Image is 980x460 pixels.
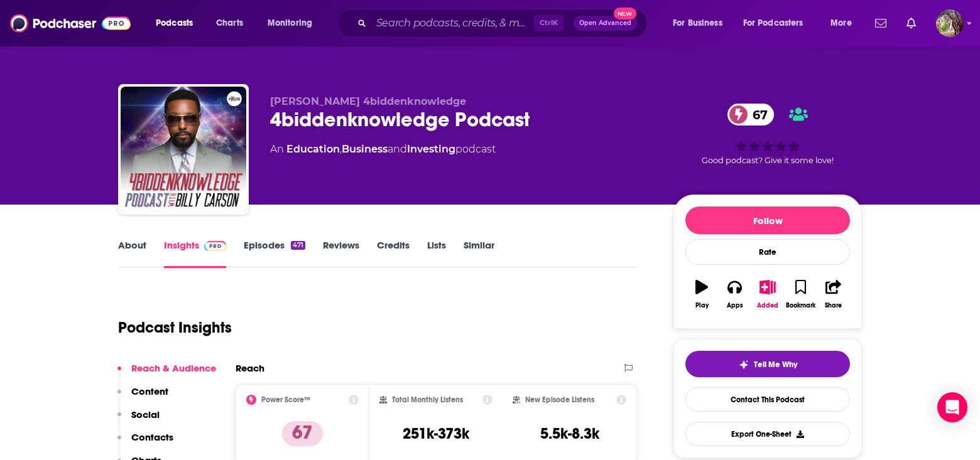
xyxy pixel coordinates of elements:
[718,272,751,317] button: Apps
[323,239,359,268] a: Reviews
[757,302,778,309] div: Added
[685,206,850,234] button: Follow
[388,143,407,155] span: and
[392,395,463,404] h2: Total Monthly Listens
[340,143,342,155] span: ,
[936,9,964,37] span: Logged in as MSanz
[901,13,921,34] a: Show notifications dropdown
[751,272,784,317] button: Added
[117,362,216,385] button: Reach & Audience
[117,385,168,409] button: Content
[786,302,815,309] div: Bookmark
[870,13,891,34] a: Show notifications dropdown
[673,95,862,173] div: 67Good podcast? Give it some love!
[371,13,534,33] input: Search podcasts, credits, & more...
[216,14,243,32] span: Charts
[936,9,964,37] button: Show profile menu
[291,241,305,250] div: 471
[740,104,774,126] span: 67
[525,395,594,404] h2: New Episode Listens
[825,302,842,309] div: Share
[236,362,264,374] h2: Reach
[427,239,446,268] a: Lists
[282,421,323,446] p: 67
[117,409,160,432] button: Social
[131,362,216,374] p: Reach & Audience
[147,13,209,33] button: open menu
[131,385,168,397] p: Content
[727,302,743,309] div: Apps
[664,13,738,33] button: open menu
[118,318,232,337] h1: Podcast Insights
[349,9,660,38] div: Search podcasts, credits, & more...
[10,11,131,35] img: Podchaser - Follow, Share and Rate Podcasts
[937,392,967,422] div: Open Intercom Messenger
[579,20,631,26] span: Open Advanced
[403,424,469,443] h3: 251k-373k
[743,14,803,32] span: For Podcasters
[121,87,246,212] img: 4biddenknowledge Podcast
[574,16,637,31] button: Open AdvancedNew
[830,14,852,32] span: More
[534,15,563,31] span: Ctrl K
[540,424,599,443] h3: 5.5k-8.3k
[673,14,722,32] span: For Business
[268,14,312,32] span: Monitoring
[822,13,868,33] button: open menu
[259,13,329,33] button: open menu
[936,9,964,37] img: User Profile
[685,351,850,377] button: tell me why sparkleTell Me Why
[464,239,494,268] a: Similar
[407,143,455,155] a: Investing
[817,272,850,317] button: Share
[208,13,251,33] a: Charts
[784,272,817,317] button: Bookmark
[685,239,850,265] div: Rate
[261,395,310,404] h2: Power Score™
[270,142,496,157] div: An podcast
[754,360,797,370] span: Tell Me Why
[727,104,774,126] a: 67
[739,360,749,370] img: tell me why sparkle
[270,95,466,107] span: [PERSON_NAME] 4biddenknowledge
[342,143,388,155] a: Business
[117,431,173,454] button: Contacts
[131,431,173,443] p: Contacts
[735,13,822,33] button: open menu
[685,387,850,412] a: Contact This Podcast
[156,14,193,32] span: Podcasts
[377,239,410,268] a: Credits
[286,143,340,155] a: Education
[131,409,160,420] p: Social
[702,156,834,165] span: Good podcast? Give it some love!
[164,239,226,268] a: InsightsPodchaser Pro
[118,239,146,268] a: About
[685,422,850,446] button: Export One-Sheet
[695,302,709,309] div: Play
[614,8,636,19] span: New
[204,241,226,251] img: Podchaser Pro
[685,272,718,317] button: Play
[244,239,305,268] a: Episodes471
